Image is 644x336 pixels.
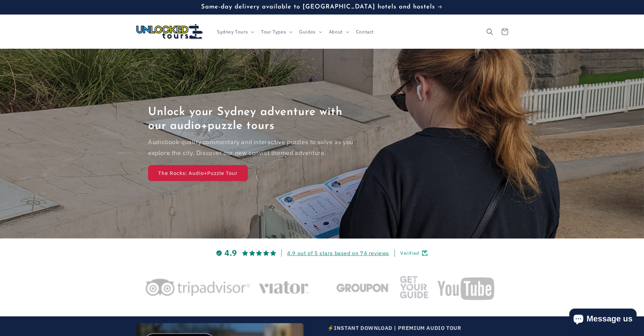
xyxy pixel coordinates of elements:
[325,25,352,39] summary: About
[398,324,461,331] strong: PREMIUM AUDIO TOUR
[136,248,508,259] a: 4.9 4.9 out of 5 stars based on 74 reviewsVerified
[136,24,204,40] img: Unlocked Tours
[295,25,325,39] summary: Guides
[148,106,354,133] h2: Unlock your Sydney adventure with our audio+puzzle tours
[356,29,374,35] span: Contact
[352,25,378,39] a: Contact
[134,21,206,42] a: Unlocked Tours
[201,4,435,10] span: Same-day delivery available to [GEOGRAPHIC_DATA] hotels and hostels
[327,323,484,333] p: ⚡
[287,250,389,256] a: 4.9 out of 5 stars based on 74 reviews
[257,25,295,39] summary: Tour Types
[334,324,396,331] strong: INSTANT DOWNLOAD |
[482,24,497,39] summary: Search
[148,165,248,181] a: The Rocks: Audio+Puzzle Tour
[148,137,354,159] p: Audiobook-quality commentary and interactive puzzles to solve as you explore the city. Discover o...
[299,29,316,35] span: Guides
[217,29,248,35] span: Sydney Tours
[329,29,343,35] span: About
[261,29,286,35] span: Tour Types
[213,25,257,39] summary: Sydney Tours
[567,309,639,331] inbox-online-store-chat: Shopify online store chat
